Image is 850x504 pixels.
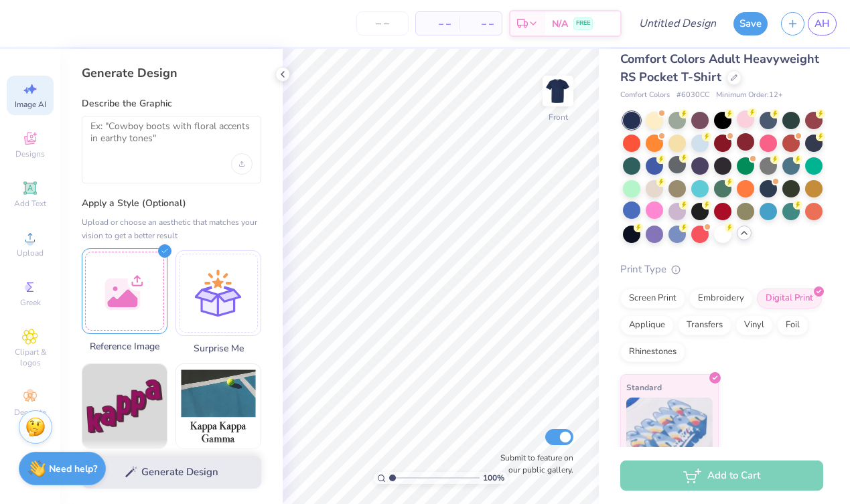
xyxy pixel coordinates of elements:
[356,11,409,35] input: – –
[735,315,773,335] div: Vinyl
[620,342,685,362] div: Rhinestones
[545,78,571,104] img: Front
[814,16,830,31] span: AH
[82,339,167,353] span: Reference Image
[620,90,670,101] span: Comfort Colors
[20,297,41,308] span: Greek
[576,19,590,28] span: FREE
[620,288,685,309] div: Screen Print
[467,17,494,31] span: – –
[549,111,568,123] div: Front
[82,216,261,242] div: Upload or choose an aesthetic that matches your vision to get a better result
[716,90,783,101] span: Minimum Order: 12 +
[14,407,46,418] span: Decorate
[14,198,46,209] span: Add Text
[82,65,261,81] div: Generate Design
[689,288,753,309] div: Embroidery
[15,99,46,110] span: Image AI
[15,149,45,159] span: Designs
[17,248,44,258] span: Upload
[176,364,261,448] img: Photorealistic
[620,51,819,85] span: Comfort Colors Adult Heavyweight RS Pocket T-Shirt
[483,472,504,484] span: 100 %
[49,463,97,475] strong: Need help?
[620,315,674,335] div: Applique
[552,17,568,31] span: N/A
[777,315,808,335] div: Foil
[628,10,727,37] input: Untitled Design
[493,452,573,476] label: Submit to feature on our public gallery.
[82,364,167,448] img: Text-Based
[626,398,713,465] img: Standard
[7,347,54,368] span: Clipart & logos
[733,12,768,35] button: Save
[82,97,261,110] label: Describe the Graphic
[82,197,261,210] label: Apply a Style (Optional)
[231,153,253,175] div: Upload image
[808,12,837,35] a: AH
[678,315,731,335] div: Transfers
[757,288,822,309] div: Digital Print
[677,90,709,101] span: # 6030CC
[620,262,823,277] div: Print Type
[175,341,261,355] span: Surprise Me
[424,17,451,31] span: – –
[626,380,662,394] span: Standard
